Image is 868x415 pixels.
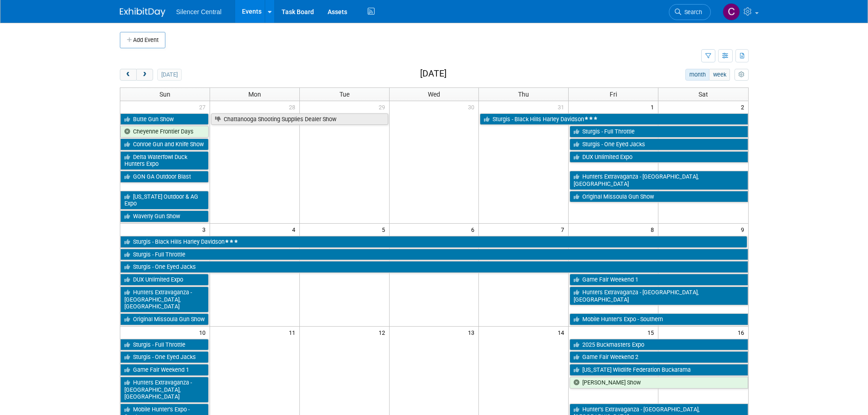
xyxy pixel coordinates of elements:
span: 8 [650,224,658,235]
h2: [DATE] [420,69,447,79]
span: 11 [288,327,299,338]
a: Cheyenne Frontier Days [120,126,209,138]
span: 10 [198,327,210,338]
span: 3 [201,224,210,235]
span: 2 [740,101,748,113]
a: [US_STATE] Wildlife Federation Buckarama [570,364,748,376]
span: Sun [159,91,170,98]
a: Sturgis - Full Throttle [570,126,748,138]
i: Personalize Calendar [739,72,745,78]
a: Delta Waterfowl Duck Hunters Expo [120,151,209,170]
span: 5 [381,224,389,235]
a: GON GA Outdoor Blast [120,171,209,183]
a: Game Fair Weekend 2 [570,351,748,363]
img: ExhibitDay [120,8,165,17]
a: Hunters Extravaganza - [GEOGRAPHIC_DATA], [GEOGRAPHIC_DATA] [570,287,748,305]
a: Chattanooga Shooting Supplies Dealer Show [211,113,388,125]
button: myCustomButton [734,69,748,81]
span: 28 [288,101,299,113]
a: Conroe Gun and Knife Show [120,138,209,150]
img: Cade Cox [723,3,740,20]
span: Wed [428,91,440,98]
span: 6 [470,224,478,235]
span: 14 [557,327,568,338]
a: Game Fair Weekend 1 [570,274,748,286]
span: 9 [740,224,748,235]
a: Sturgis - Black Hills Harley Davidson [480,113,748,125]
a: Search [669,4,711,20]
a: Sturgis - Full Throttle [120,249,748,261]
span: Sat [699,91,708,98]
span: 29 [378,101,389,113]
a: Hunters Extravaganza - [GEOGRAPHIC_DATA], [GEOGRAPHIC_DATA] [570,171,748,190]
span: Silencer Central [176,8,222,15]
button: prev [120,69,137,81]
button: month [685,69,709,81]
span: 16 [737,327,748,338]
a: Butte Gun Show [120,113,209,125]
span: 7 [560,224,568,235]
span: 4 [291,224,299,235]
a: Sturgis - Full Throttle [120,339,209,351]
span: 27 [198,101,210,113]
a: [US_STATE] Outdoor & AG Expo [120,191,209,210]
span: 30 [467,101,478,113]
a: DUX Unlimited Expo [120,274,209,286]
a: Sturgis - One Eyed Jacks [120,351,209,363]
a: 2025 Buckmasters Expo [570,339,748,351]
a: Sturgis - One Eyed Jacks [570,138,748,150]
span: 13 [467,327,478,338]
a: Waverly Gun Show [120,210,209,222]
span: Thu [518,91,529,98]
a: Game Fair Weekend 1 [120,364,209,376]
a: DUX Unlimited Expo [570,151,748,163]
button: week [709,69,730,81]
a: Hunters Extravaganza - [GEOGRAPHIC_DATA], [GEOGRAPHIC_DATA] [120,377,209,403]
span: 1 [650,101,658,113]
a: Hunters Extravaganza - [GEOGRAPHIC_DATA], [GEOGRAPHIC_DATA] [120,287,209,313]
button: next [136,69,153,81]
a: Sturgis - Black Hills Harley Davidson [120,236,747,248]
span: Fri [610,91,617,98]
span: 15 [647,327,658,338]
span: 12 [378,327,389,338]
button: Add Event [120,32,165,48]
button: [DATE] [157,69,181,81]
a: Original Missoula Gun Show [120,313,209,325]
span: Tue [339,91,349,98]
a: Mobile Hunter’s Expo - Southern [570,313,748,325]
a: Sturgis - One Eyed Jacks [120,261,748,273]
a: [PERSON_NAME] Show [570,377,748,389]
a: Original Missoula Gun Show [570,191,748,203]
span: 31 [557,101,568,113]
span: Mon [248,91,261,98]
span: Search [681,9,702,15]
